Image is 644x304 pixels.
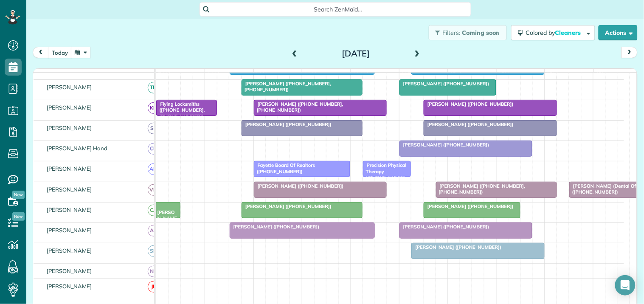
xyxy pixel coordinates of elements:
span: [PERSON_NAME] ([PHONE_NUMBER]) [253,183,344,189]
h2: [DATE] [303,49,409,58]
span: [PERSON_NAME] ([PHONE_NUMBER]) [241,121,332,127]
span: [PERSON_NAME] ([PHONE_NUMBER]) [241,203,332,209]
div: Open Intercom Messenger [615,275,636,296]
span: 8am [205,70,221,77]
span: [PERSON_NAME] ([PHONE_NUMBER]) [399,224,490,230]
span: [PERSON_NAME] [45,186,94,193]
span: 10am [302,70,321,77]
span: 3pm [545,70,560,77]
span: Coming soon [462,29,500,37]
span: [PERSON_NAME] ([PHONE_NUMBER], [PHONE_NUMBER]) [253,101,343,113]
span: 1pm [448,70,463,77]
button: Colored byCleaners [511,25,595,40]
button: next [622,47,638,58]
span: AM [148,163,159,175]
span: [PERSON_NAME] Hand [45,145,109,152]
button: Actions [599,25,638,40]
span: [PERSON_NAME] ([PHONE_NUMBER]) [399,81,490,87]
span: [PERSON_NAME] ([PHONE_NUMBER], [PHONE_NUMBER]) [241,81,331,93]
span: CA [148,205,159,216]
span: Filters: [443,29,461,37]
span: Precision Physical Therapy ([PHONE_NUMBER]) [363,162,406,186]
span: 12pm [399,70,418,77]
span: [PERSON_NAME] [45,84,94,90]
span: [PERSON_NAME] [45,206,94,213]
span: [PERSON_NAME] ([PHONE_NUMBER]) [399,142,490,148]
span: CH [148,143,159,155]
span: ND [148,266,159,277]
span: VM [148,184,159,196]
span: TM [148,82,159,93]
span: JP [148,281,159,293]
span: [PERSON_NAME] ([PHONE_NUMBER]) [411,244,502,250]
button: prev [33,47,49,58]
span: [PERSON_NAME] ([PHONE_NUMBER]) [423,121,514,127]
span: KD [148,102,159,114]
span: New [12,191,25,199]
span: [PERSON_NAME] [45,283,94,290]
span: [PERSON_NAME] ([PHONE_NUMBER]) [423,101,514,107]
span: Flying Locksmiths ([PHONE_NUMBER], [PHONE_NUMBER]) [156,101,205,119]
span: [PERSON_NAME] ([PHONE_NUMBER]) [229,224,320,230]
span: [PERSON_NAME] ([PHONE_NUMBER], [PHONE_NUMBER]) [436,183,526,195]
span: [PERSON_NAME] [45,165,94,172]
span: 7am [156,70,172,77]
span: New [12,212,25,221]
span: [PERSON_NAME] [45,247,94,254]
span: SC [148,123,159,134]
span: 2pm [497,70,512,77]
span: 9am [254,70,270,77]
span: 11am [351,70,370,77]
span: Fayette Board Of Realtors ([PHONE_NUMBER]) [253,162,315,174]
span: [PERSON_NAME] [45,104,94,111]
span: Colored by [526,29,584,37]
span: [PERSON_NAME] ([PHONE_NUMBER]) [423,203,514,209]
span: [PERSON_NAME] [45,227,94,234]
button: today [48,47,72,58]
span: SM [148,245,159,257]
span: AH [148,225,159,236]
span: [PERSON_NAME] [45,267,94,274]
span: 4pm [594,70,609,77]
span: Cleaners [555,29,582,37]
span: [PERSON_NAME] [45,124,94,131]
